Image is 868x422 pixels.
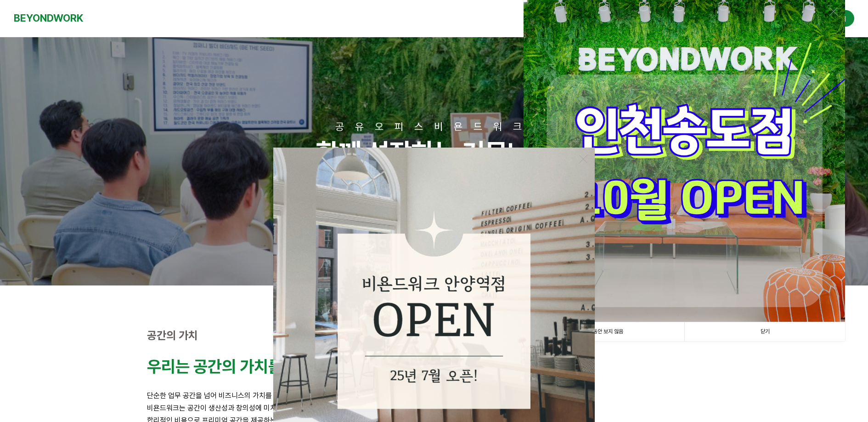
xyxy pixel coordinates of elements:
a: BEYONDWORK [14,10,83,27]
p: 비욘드워크는 공간이 생산성과 창의성에 미치는 영향을 잘 알고 있습니다. [147,402,721,414]
strong: 우리는 공간의 가치를 높입니다. [147,357,347,376]
p: 단순한 업무 공간을 넘어 비즈니스의 가치를 높이는 영감의 공간을 만듭니다. [147,389,721,402]
a: 닫기 [684,322,845,341]
a: 1일 동안 보지 않음 [524,322,684,341]
strong: 공간의 가치 [147,329,198,342]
